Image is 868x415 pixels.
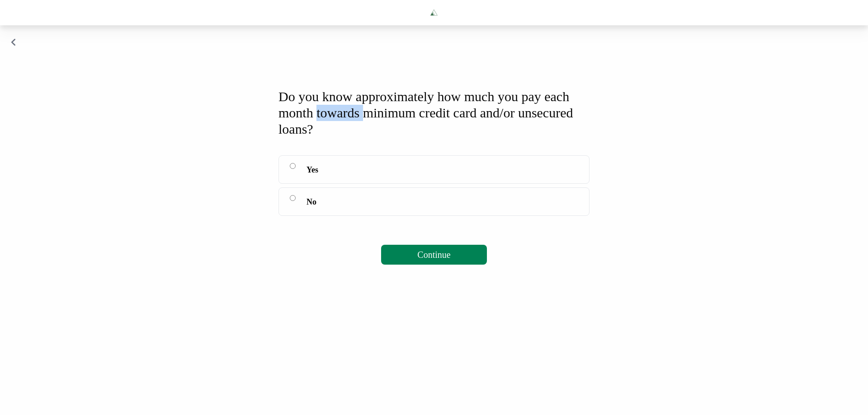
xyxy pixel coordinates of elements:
[307,163,318,176] span: Yes
[373,7,495,18] a: Tryascend.com
[429,8,439,18] img: Tryascend.com
[290,195,296,201] input: No
[381,245,486,265] button: Continue
[307,196,316,208] span: No
[290,163,296,169] input: Yes
[417,250,450,260] span: Continue
[278,89,590,137] div: Do you know approximately how much you pay each month towards minimum credit card and/or unsecure...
